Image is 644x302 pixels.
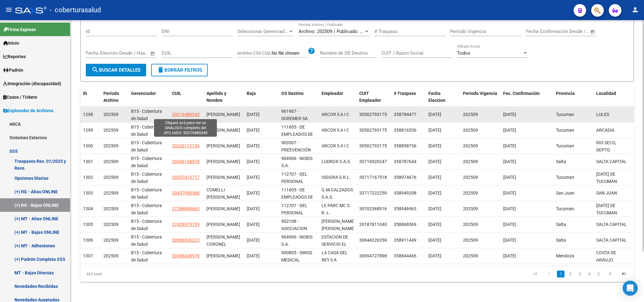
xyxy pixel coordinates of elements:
span: [DATE] [428,190,441,195]
span: 900805 - SWISS MEDICAL [281,250,312,262]
span: 30644226359 [359,238,387,243]
span: Firma Express [3,26,36,33]
div: [DATE] [247,158,276,165]
span: 358911449 [394,238,416,243]
span: [DATE] [503,253,516,258]
span: Baja [247,91,256,96]
span: Explorador de Archivos [3,107,53,114]
span: [DATE] [503,222,516,227]
span: B15 - Cobertura de Salud [131,250,162,262]
span: Salta [556,222,566,227]
span: 20457990368 [172,190,200,195]
span: B15 - Cobertura de Salud [131,203,162,215]
span: [PERSON_NAME] CORONEL [PERSON_NAME] [206,234,240,254]
span: B15 - Cobertura de Salud [131,234,162,247]
div: Open Intercom Messenger [623,281,638,296]
div: [DATE] [247,252,276,260]
a: 4 [585,271,593,277]
mat-icon: help [308,47,315,55]
span: [DATE] DE TUCUMAN [596,203,617,215]
span: 30717167518 [359,175,387,180]
span: 30502793175 [359,112,387,117]
span: 202509 [463,206,478,211]
span: 33717222259 [359,190,387,195]
span: Tucuman [556,175,574,180]
button: Open calendar [589,28,597,36]
button: Borrar Filtros [151,64,208,76]
li: page 2 [565,269,575,279]
span: 30702368916 [359,206,387,211]
span: SALTA CAPITAL [596,238,627,243]
span: COMELLI [PERSON_NAME] [206,187,240,200]
span: Archivo: 202509 / Publicado: 202508 [299,29,375,34]
div: [DATE] [247,189,276,197]
span: 202509 [463,112,478,117]
button: Buscar Detalles [86,64,146,76]
div: ARCOR S A I C [322,127,349,134]
span: 202509 [103,206,118,211]
datatable-header-cell: Fec. Confirmación [501,87,553,107]
span: 202509 [103,159,118,164]
span: [DATE] [503,206,516,211]
span: [PERSON_NAME] [206,112,240,117]
span: 20347654443 [172,128,200,133]
span: 1301 [83,159,93,164]
datatable-header-cell: Localidad [594,87,634,107]
span: 358844466 [394,253,416,258]
button: Open calendar [149,50,157,57]
span: Casos / Tickets [3,94,37,101]
span: [DATE] [503,159,516,164]
span: [DATE] [503,112,516,117]
div: [DATE] [247,111,276,118]
span: COSTA DE ARAUJO [596,250,616,262]
a: go to previous page [543,271,555,277]
span: Todos [457,50,470,56]
span: 202509 [103,175,118,180]
div: ISIDORA S.R.L. [322,174,351,181]
span: 30502793175 [359,128,387,133]
span: B15 - Cobertura de Salud [131,109,162,121]
span: Inicio [3,40,19,47]
span: ID [83,91,87,96]
span: - coberturasalud [50,3,101,17]
span: Provincia [556,91,575,96]
span: 358784477 [394,112,416,117]
span: 358858736 [394,143,416,148]
span: 27428975729 [172,222,200,227]
span: 27288849663 [172,206,200,211]
span: 202509 [463,238,478,243]
span: 111605 - DE EMPLEADOS DE LA [PERSON_NAME] [281,187,315,214]
li: page 4 [584,269,594,279]
span: San Juan [556,190,575,195]
span: 202509 [463,253,478,258]
datatable-header-cell: Fecha Eleccion [426,87,460,107]
span: 1303 [83,190,93,195]
span: 1304 [83,206,93,211]
span: ARCADIA [596,128,614,133]
span: [DATE] DE TUCUMAN [596,172,617,184]
span: CUIL [172,91,181,96]
span: 30694727898 [359,253,387,258]
input: Fecha inicio [526,29,551,34]
span: [DATE] [503,128,516,133]
span: Tucuman [556,143,574,148]
div: G.M.CALZADOS S.A.S. [322,186,354,201]
datatable-header-cell: # Traspaso [391,87,426,107]
span: 30502793175 [359,143,387,148]
span: 20386526223 [172,238,200,243]
span: [DATE] [428,175,441,180]
datatable-header-cell: Periodo Vigencia [460,87,501,107]
div: [DATE] [247,127,276,134]
span: Fecha Eleccion [428,91,445,103]
span: [DATE] [428,143,441,148]
span: 202509 [463,128,478,133]
span: 904906 - NOBIS S.A. [281,156,312,168]
span: [DATE] [428,159,441,164]
span: 902108 - ASOCIACION MUTUAL SANCOR [281,219,307,245]
span: [DATE] [428,238,441,243]
div: [DATE] [247,205,276,212]
span: 1306 [83,238,93,243]
datatable-header-cell: OS Destino [279,87,319,107]
span: [DATE] [428,112,441,117]
datatable-header-cell: Provincia [553,87,594,107]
